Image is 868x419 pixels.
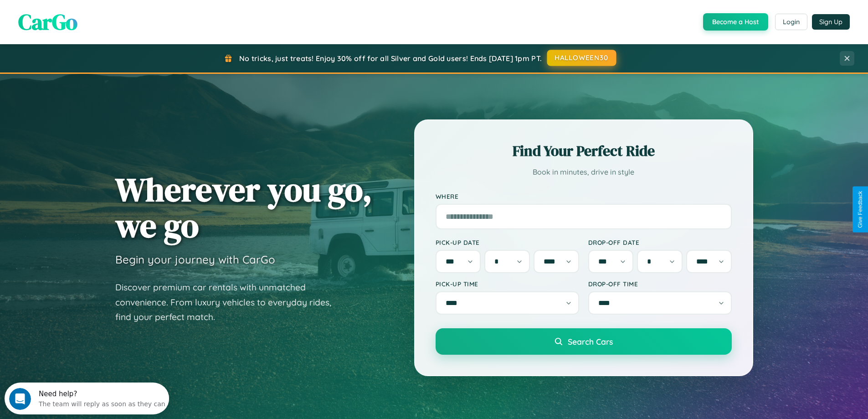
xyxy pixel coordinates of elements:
[436,141,732,161] h2: Find Your Perfect Ride
[812,14,850,30] button: Sign Up
[588,280,732,288] label: Drop-off Time
[857,191,863,228] div: Give Feedback
[34,8,161,15] div: Need help?
[703,13,768,31] button: Become a Host
[436,166,732,179] p: Book in minutes, drive in style
[436,192,732,200] label: Where
[547,50,616,66] button: HALLOWEEN30
[5,383,169,414] iframe: Intercom live chat discovery launcher
[239,54,542,63] span: No tricks, just treats! Enjoy 30% off for all Silver and Gold users! Ends [DATE] 1pm PT.
[4,4,169,29] div: Open Intercom Messenger
[115,253,275,266] h3: Begin your journey with CarGo
[436,328,732,355] button: Search Cars
[115,171,372,243] h1: Wherever you go, we go
[34,15,161,25] div: The team will reply as soon as they can
[18,7,77,37] span: CarGo
[9,388,31,410] iframe: Intercom live chat
[115,280,343,325] p: Discover premium car rentals with unmatched convenience. From luxury vehicles to everyday rides, ...
[436,280,579,288] label: Pick-up Time
[436,238,579,246] label: Pick-up Date
[568,336,613,347] span: Search Cars
[588,238,732,246] label: Drop-off Date
[775,14,807,30] button: Login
